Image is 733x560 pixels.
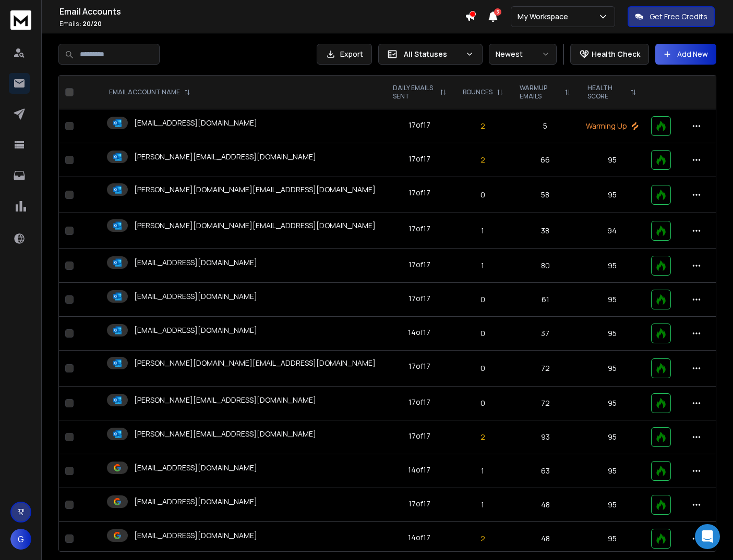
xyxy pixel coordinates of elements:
p: [EMAIL_ADDRESS][DOMAIN_NAME] [134,530,257,541]
img: logo [10,10,31,30]
div: 17 of 17 [408,223,430,234]
button: Get Free Credits [628,6,715,27]
p: 0 [461,398,505,408]
div: 14 of 17 [408,465,430,475]
div: 17 of 17 [408,120,430,130]
td: 48 [511,488,580,522]
p: 1 [461,466,505,476]
p: Get Free Credits [650,11,707,22]
p: [EMAIL_ADDRESS][DOMAIN_NAME] [134,291,257,302]
span: 3 [494,8,501,16]
p: 1 [461,226,505,236]
p: 2 [461,533,505,544]
div: EMAIL ACCOUNT NAME [109,88,190,96]
span: 20 / 20 [82,19,102,28]
td: 95 [579,143,645,177]
p: DAILY EMAILS SENT [393,84,436,101]
button: Health Check [570,44,649,65]
p: 2 [461,121,505,131]
td: 95 [579,317,645,351]
button: Export [317,44,372,65]
td: 95 [579,283,645,317]
button: G [10,529,31,550]
p: HEALTH SCORE [587,84,626,101]
div: 17 of 17 [408,431,430,441]
h1: Email Accounts [59,5,465,18]
p: 0 [461,328,505,339]
td: 72 [511,387,580,420]
td: 80 [511,249,580,283]
p: Health Check [592,49,640,59]
button: Add New [655,44,716,65]
div: Open Intercom Messenger [695,524,720,549]
div: 14 of 17 [408,327,430,338]
p: [EMAIL_ADDRESS][DOMAIN_NAME] [134,325,257,335]
p: All Statuses [404,49,461,59]
p: 2 [461,432,505,442]
td: 95 [579,454,645,488]
p: [PERSON_NAME][DOMAIN_NAME][EMAIL_ADDRESS][DOMAIN_NAME] [134,220,376,231]
p: 1 [461,500,505,510]
p: 0 [461,190,505,200]
p: [PERSON_NAME][EMAIL_ADDRESS][DOMAIN_NAME] [134,152,316,162]
td: 66 [511,143,580,177]
div: 17 of 17 [408,361,430,371]
td: 95 [579,420,645,454]
td: 94 [579,213,645,249]
p: [EMAIL_ADDRESS][DOMAIN_NAME] [134,496,257,507]
p: [PERSON_NAME][DOMAIN_NAME][EMAIL_ADDRESS][DOMAIN_NAME] [134,358,376,368]
p: Emails : [59,20,465,28]
td: 95 [579,387,645,420]
div: 17 of 17 [408,259,430,270]
p: Warming Up [585,121,639,131]
p: BOUNCES [463,88,492,96]
td: 5 [511,109,580,143]
td: 48 [511,522,580,556]
td: 72 [511,351,580,387]
p: 2 [461,155,505,165]
p: 0 [461,363,505,374]
td: 95 [579,522,645,556]
div: 17 of 17 [408,499,430,509]
p: 1 [461,260,505,271]
td: 61 [511,283,580,317]
div: 14 of 17 [408,532,430,543]
td: 95 [579,177,645,213]
div: 17 of 17 [408,188,430,198]
p: [PERSON_NAME][EMAIL_ADDRESS][DOMAIN_NAME] [134,395,316,405]
td: 38 [511,213,580,249]
p: [EMAIL_ADDRESS][DOMAIN_NAME] [134,118,257,128]
div: 17 of 17 [408,154,430,164]
p: My Workspace [518,11,572,22]
p: 0 [461,294,505,305]
td: 95 [579,488,645,522]
td: 93 [511,420,580,454]
button: Newest [489,44,557,65]
p: [PERSON_NAME][DOMAIN_NAME][EMAIL_ADDRESS][DOMAIN_NAME] [134,184,376,195]
td: 37 [511,317,580,351]
p: [PERSON_NAME][EMAIL_ADDRESS][DOMAIN_NAME] [134,429,316,439]
p: [EMAIL_ADDRESS][DOMAIN_NAME] [134,463,257,473]
p: [EMAIL_ADDRESS][DOMAIN_NAME] [134,257,257,268]
td: 63 [511,454,580,488]
td: 95 [579,249,645,283]
td: 95 [579,351,645,387]
div: 17 of 17 [408,293,430,304]
p: WARMUP EMAILS [520,84,561,101]
div: 17 of 17 [408,397,430,407]
td: 58 [511,177,580,213]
